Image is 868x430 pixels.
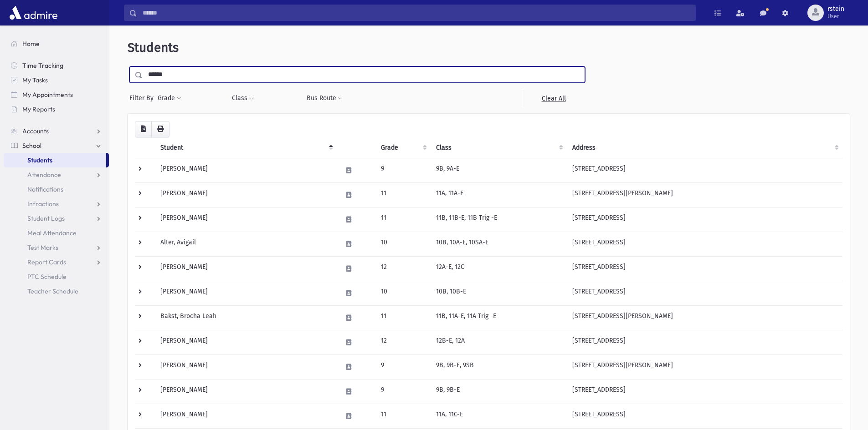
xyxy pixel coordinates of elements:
td: [STREET_ADDRESS][PERSON_NAME] [567,354,842,379]
a: Students [4,153,106,167]
td: [STREET_ADDRESS] [567,404,842,428]
td: 9B, 9B-E [431,379,567,404]
td: [STREET_ADDRESS] [567,158,842,182]
td: [STREET_ADDRESS] [567,281,842,305]
input: Search [137,5,695,21]
td: [PERSON_NAME] [155,256,337,281]
span: Test Marks [27,243,58,252]
span: Infractions [27,200,59,208]
td: 9 [375,354,431,379]
span: My Appointments [22,91,73,99]
span: Attendance [27,171,61,179]
a: Notifications [4,182,109,197]
td: 11 [375,404,431,428]
a: Home [4,36,109,51]
span: rstein [827,5,844,13]
td: 12B-E, 12A [431,330,567,354]
td: [PERSON_NAME] [155,330,337,354]
a: Meal Attendance [4,226,109,240]
td: 11 [375,207,431,232]
td: [PERSON_NAME] [155,354,337,379]
span: Student Logs [27,214,65,223]
td: 11 [375,305,431,330]
td: 11B, 11B-E, 11B Trig -E [431,207,567,232]
td: 9 [375,158,431,182]
td: [STREET_ADDRESS][PERSON_NAME] [567,305,842,330]
button: Bus Route [306,90,343,106]
span: Accounts [22,127,49,135]
span: Filter By [129,93,157,103]
a: Accounts [4,124,109,138]
a: Student Logs [4,211,109,226]
a: Teacher Schedule [4,284,109,298]
span: Students [27,156,52,164]
button: Class [231,90,254,106]
td: 10B, 10B-E [431,281,567,305]
a: Attendance [4,167,109,182]
a: Infractions [4,197,109,211]
td: [STREET_ADDRESS] [567,379,842,404]
a: My Tasks [4,73,109,87]
span: Home [22,40,40,48]
span: Students [128,40,179,55]
a: Time Tracking [4,58,109,73]
td: 10 [375,232,431,256]
th: Address: activate to sort column ascending [567,137,842,158]
span: My Reports [22,105,55,113]
a: My Reports [4,102,109,116]
a: Report Cards [4,255,109,269]
td: 11A, 11A-E [431,182,567,207]
td: 12 [375,256,431,281]
td: [STREET_ADDRESS] [567,207,842,232]
img: AdmirePro [7,4,60,22]
td: [STREET_ADDRESS] [567,256,842,281]
td: 12 [375,330,431,354]
td: 11A, 11C-E [431,404,567,428]
td: 9 [375,379,431,404]
td: [PERSON_NAME] [155,404,337,428]
td: Bakst, Brocha Leah [155,305,337,330]
td: [PERSON_NAME] [155,158,337,182]
td: Alter, Avigail [155,232,337,256]
a: Clear All [522,90,585,106]
th: Grade: activate to sort column ascending [375,137,431,158]
a: PTC Schedule [4,269,109,284]
td: 9B, 9A-E [431,158,567,182]
td: 9B, 9B-E, 9SB [431,354,567,379]
td: 10 [375,281,431,305]
a: School [4,138,109,153]
td: 12A-E, 12C [431,256,567,281]
td: 11B, 11A-E, 11A Trig -E [431,305,567,330]
td: [PERSON_NAME] [155,379,337,404]
span: PTC Schedule [27,273,67,281]
span: Report Cards [27,258,66,266]
td: [PERSON_NAME] [155,281,337,305]
button: Print [151,121,169,137]
td: [STREET_ADDRESS][PERSON_NAME] [567,182,842,207]
td: [STREET_ADDRESS] [567,232,842,256]
span: My Tasks [22,76,48,84]
td: 11 [375,182,431,207]
span: School [22,142,41,150]
th: Class: activate to sort column ascending [431,137,567,158]
span: Teacher Schedule [27,287,78,295]
td: 10B, 10A-E, 10SA-E [431,232,567,256]
td: [PERSON_NAME] [155,207,337,232]
th: Student: activate to sort column descending [155,137,337,158]
button: Grade [157,90,182,106]
span: Meal Attendance [27,229,77,237]
td: [PERSON_NAME] [155,182,337,207]
button: CSV [135,121,152,137]
span: Notifications [27,185,63,193]
td: [STREET_ADDRESS] [567,330,842,354]
span: Time Tracking [22,61,63,70]
a: My Appointments [4,87,109,102]
span: User [827,13,844,20]
a: Test Marks [4,240,109,255]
